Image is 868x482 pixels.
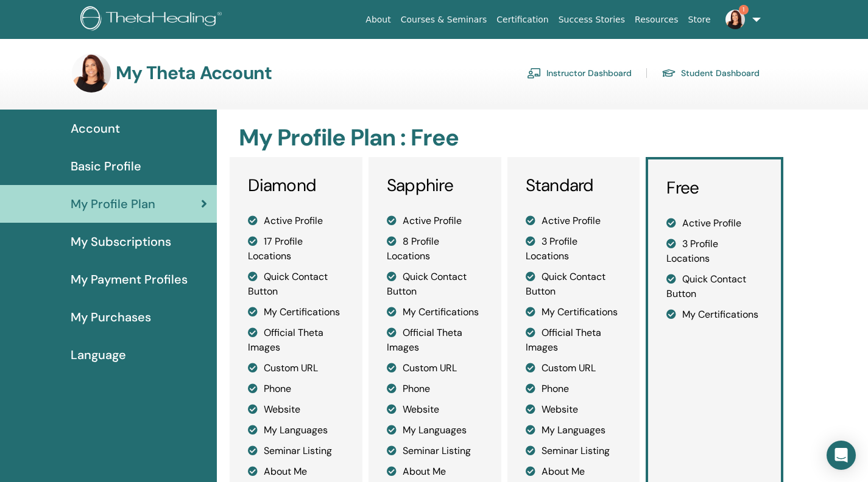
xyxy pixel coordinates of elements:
li: Active Profile [666,216,763,231]
div: Open Intercom Messenger [827,441,856,470]
h3: My Theta Account [116,62,272,84]
a: Resources [630,9,683,31]
li: Custom URL [387,361,483,375]
span: 1 [739,5,749,15]
span: Basic Profile [71,157,141,175]
li: Custom URL [248,361,344,375]
span: Account [71,119,120,138]
a: Instructor Dashboard [527,63,632,83]
li: Seminar Listing [526,444,622,458]
li: About Me [387,464,483,479]
li: 8 Profile Locations [387,234,483,264]
li: Active Profile [387,214,483,228]
h2: My Profile Plan : Free [239,124,780,152]
a: Courses & Seminars [396,9,492,31]
h3: Diamond [248,175,344,196]
li: 3 Profile Locations [666,237,763,266]
li: My Certifications [526,305,622,320]
li: Official Theta Images [526,326,622,355]
img: default.jpg [72,54,111,93]
li: 17 Profile Locations [248,234,344,264]
li: Phone [387,382,483,396]
li: Official Theta Images [387,326,483,355]
a: Store [683,9,716,31]
img: chalkboard-teacher.svg [527,68,542,79]
li: Phone [248,382,344,396]
li: Active Profile [526,214,622,228]
span: My Profile Plan [71,195,155,213]
span: My Payment Profiles [71,270,188,288]
li: Seminar Listing [248,444,344,458]
li: About Me [248,464,344,479]
span: Language [71,346,126,364]
li: My Languages [248,423,344,438]
li: Custom URL [526,361,622,375]
a: Certification [492,9,553,31]
li: Website [248,402,344,417]
img: default.jpg [725,10,745,29]
li: Website [387,402,483,417]
li: Quick Contact Button [248,270,344,299]
li: My Certifications [666,307,763,322]
li: My Certifications [248,305,344,320]
h3: Standard [526,175,622,196]
span: My Purchases [71,308,151,326]
a: About [361,9,395,31]
img: graduation-cap.svg [662,68,676,79]
img: logo.png [80,6,226,33]
a: Student Dashboard [662,63,760,83]
a: Success Stories [554,9,630,31]
li: 3 Profile Locations [526,234,622,264]
li: My Languages [387,423,483,438]
li: Quick Contact Button [387,270,483,299]
li: My Languages [526,423,622,438]
li: Seminar Listing [387,444,483,458]
li: Quick Contact Button [526,270,622,299]
li: About Me [526,464,622,479]
li: Official Theta Images [248,326,344,355]
li: Website [526,402,622,417]
h3: Sapphire [387,175,483,196]
li: Active Profile [248,214,344,228]
li: Phone [526,382,622,396]
li: Quick Contact Button [666,272,763,301]
li: My Certifications [387,305,483,320]
span: My Subscriptions [71,232,171,251]
h3: Free [666,178,763,198]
